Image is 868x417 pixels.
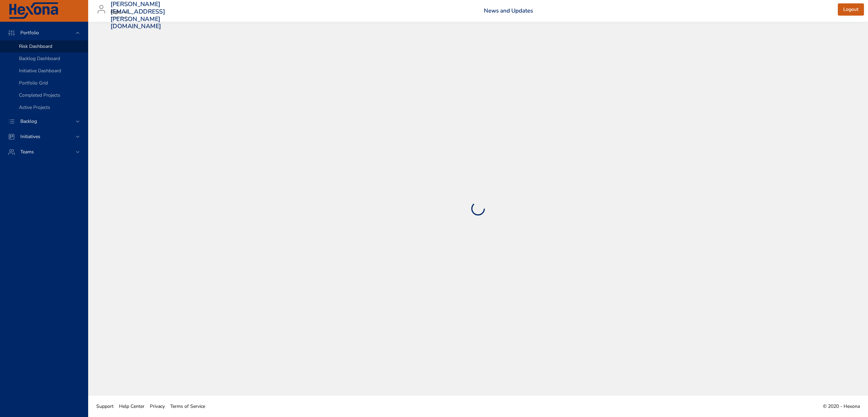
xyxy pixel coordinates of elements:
span: Privacy [150,403,165,410]
div: Kipu [111,7,130,18]
a: Privacy [147,399,167,414]
button: Logout [838,3,864,16]
span: Logout [843,5,859,14]
a: Support [94,399,116,414]
span: Initiative Dashboard [19,68,61,74]
a: Help Center [116,399,147,414]
span: Terms of Service [170,403,205,410]
span: Backlog Dashboard [19,55,60,62]
span: Help Center [119,403,144,410]
span: Portfolio Grid [19,80,48,86]
span: Risk Dashboard [19,43,52,50]
span: Portfolio [15,30,44,36]
span: Active Projects [19,104,50,111]
span: Teams [15,149,39,155]
span: Initiatives [15,133,46,140]
a: Terms of Service [167,399,208,414]
span: Completed Projects [19,92,60,98]
img: Hexona [8,2,59,19]
h3: [PERSON_NAME][EMAIL_ADDRESS][PERSON_NAME][DOMAIN_NAME] [111,1,165,30]
span: Backlog [15,118,42,125]
a: News and Updates [484,7,533,15]
span: Support [96,403,114,410]
span: © 2020 - Hexona [823,403,860,410]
